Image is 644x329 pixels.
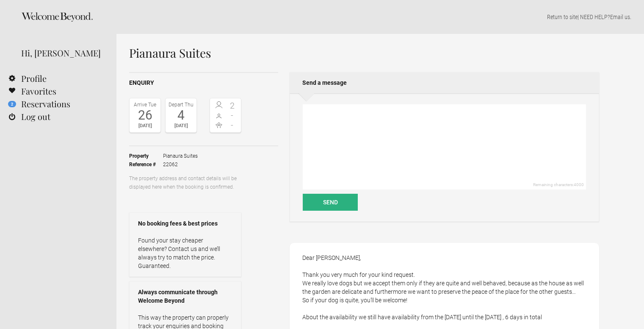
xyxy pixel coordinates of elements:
[21,47,104,59] div: Hi, [PERSON_NAME]
[132,109,158,122] div: 26
[138,288,232,305] strong: Always communicate through Welcome Beyond
[129,47,599,59] h1: Pianaura Suites
[168,122,194,130] div: [DATE]
[226,121,239,129] span: -
[163,160,198,169] span: 22062
[168,109,194,122] div: 4
[303,194,358,211] button: Send
[138,219,232,228] strong: No booking fees & best prices
[168,100,194,109] div: Depart Thu
[129,174,241,191] p: The property address and contact details will be displayed here when the booking is confirmed.
[226,111,239,120] span: -
[290,72,599,93] h2: Send a message
[226,101,239,110] span: 2
[132,122,158,130] div: [DATE]
[138,236,232,270] p: Found your stay cheaper elsewhere? Contact us and we’ll always try to match the price. Guaranteed.
[610,14,630,20] a: Email us
[8,101,16,107] flynt-notification-badge: 2
[163,152,198,160] span: Pianaura Suites
[129,13,631,21] p: | NEED HELP? .
[129,152,163,160] strong: Property
[547,14,578,20] a: Return to site
[129,78,278,87] h2: Enquiry
[132,100,158,109] div: Arrive Tue
[129,160,163,169] strong: Reference #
